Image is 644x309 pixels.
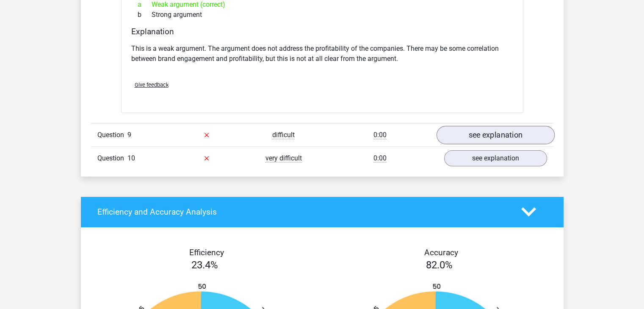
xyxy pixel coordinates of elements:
a: see explanation [444,150,547,166]
span: Question [97,153,127,163]
h4: Efficiency [97,248,316,257]
div: Strong argument [131,10,513,20]
span: 10 [127,154,135,162]
h4: Efficiency and Accuracy Analysis [97,207,509,217]
p: This is a weak argument. The argument does not address the profitability of the companies. There ... [131,44,513,64]
span: 0:00 [373,131,387,139]
span: 0:00 [373,154,387,163]
span: Question [97,130,127,140]
h4: Accuracy [332,248,550,257]
h4: Explanation [131,27,513,36]
span: 82.0% [426,259,453,271]
span: 9 [127,131,131,139]
span: b [138,10,152,20]
span: difficult [272,131,295,139]
span: 23.4% [191,259,218,271]
a: see explanation [436,126,554,144]
span: Give feedback [135,82,169,88]
span: very difficult [265,154,302,163]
